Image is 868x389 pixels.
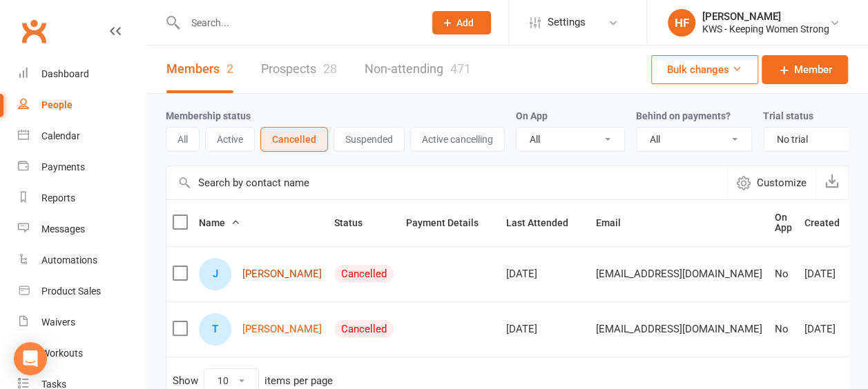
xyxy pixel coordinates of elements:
[636,110,731,121] label: Behind on payments?
[804,215,855,231] button: Created
[334,320,394,338] div: Cancelled
[702,23,829,35] div: KWS - Keeping Women Strong
[757,174,807,191] span: Customize
[506,215,584,231] button: Last Attended
[199,258,231,290] div: Jeanette
[334,217,378,228] span: Status
[199,313,231,346] div: Trisha
[762,55,848,84] a: Member
[410,127,505,152] button: Active cancelling
[406,217,494,228] span: Payment Details
[516,110,548,121] label: On App
[596,261,762,287] span: [EMAIL_ADDRESS][DOMAIN_NAME]
[334,265,394,283] div: Cancelled
[205,127,255,152] button: Active
[41,130,80,141] div: Calendar
[199,217,240,228] span: Name
[18,307,146,338] a: Waivers
[323,61,337,76] div: 28
[804,323,855,335] div: [DATE]
[432,11,491,34] button: Add
[506,323,584,335] div: [DATE]
[181,13,414,32] input: Search...
[41,68,89,79] div: Dashboard
[794,61,832,78] span: Member
[41,99,73,110] div: People
[18,183,146,214] a: Reports
[18,90,146,121] a: People
[596,316,762,342] span: [EMAIL_ADDRESS][DOMAIN_NAME]
[261,46,337,93] a: Prospects28
[41,192,75,203] div: Reports
[41,255,97,266] div: Automations
[450,61,471,76] div: 471
[18,214,146,245] a: Messages
[651,55,758,84] button: Bulk changes
[242,323,322,335] a: [PERSON_NAME]
[41,223,85,235] div: Messages
[702,10,829,23] div: [PERSON_NAME]
[166,166,727,199] input: Search by contact name
[406,215,494,231] button: Payment Details
[506,217,584,228] span: Last Attended
[775,323,792,335] div: No
[166,46,233,93] a: Members2
[596,215,636,231] button: Email
[763,110,813,121] label: Trial status
[18,152,146,183] a: Payments
[41,161,85,172] div: Payments
[365,46,471,93] a: Non-attending471
[14,342,47,375] div: Open Intercom Messenger
[18,59,146,90] a: Dashboard
[18,338,146,369] a: Workouts
[18,245,146,276] a: Automations
[334,215,378,231] button: Status
[199,215,240,231] button: Name
[506,268,584,280] div: [DATE]
[804,217,855,228] span: Created
[166,127,200,152] button: All
[727,166,816,199] button: Customize
[17,14,51,48] a: Clubworx
[18,276,146,307] a: Product Sales
[769,200,798,246] th: On App
[456,17,474,28] span: Add
[264,375,333,387] div: items per page
[166,110,251,121] label: Membership status
[41,348,83,359] div: Workouts
[668,9,695,37] div: HF
[775,268,792,280] div: No
[804,268,855,280] div: [DATE]
[334,127,405,152] button: Suspended
[260,127,328,152] button: Cancelled
[596,217,636,228] span: Email
[41,286,101,297] div: Product Sales
[41,317,75,328] div: Waivers
[242,268,322,280] a: [PERSON_NAME]
[18,121,146,152] a: Calendar
[548,7,586,38] span: Settings
[226,61,233,76] div: 2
